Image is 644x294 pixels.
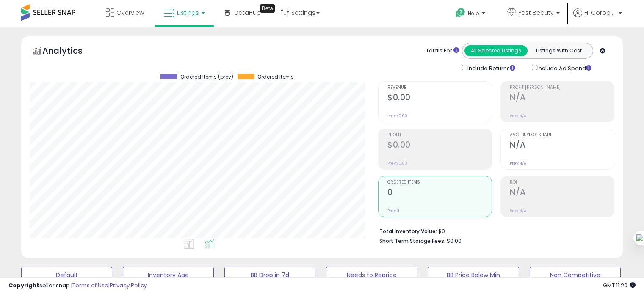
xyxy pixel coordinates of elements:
span: $0.00 [447,237,462,245]
span: Profit [387,133,492,137]
span: Avg. Buybox Share [510,133,614,137]
button: All Selected Listings [464,45,528,56]
a: Terms of Use [72,281,108,289]
button: BB Price Below Min [428,267,519,283]
div: Include Ad Spend [525,63,605,73]
span: Revenue [387,85,492,90]
h2: $0.00 [387,140,492,151]
span: Hi Corporate [584,8,616,17]
button: BB Drop in 7d [224,267,315,283]
button: Inventory Age [123,267,214,283]
span: ROI [510,180,614,185]
div: Totals For [426,47,459,55]
b: Short Term Storage Fees: [379,237,445,245]
i: Get Help [455,8,466,18]
small: Prev: 0 [387,208,399,213]
small: Prev: $0.00 [387,161,407,166]
button: Default [21,267,112,283]
small: Prev: N/A [510,208,526,213]
h2: $0.00 [387,93,492,104]
span: Ordered Items [257,74,294,80]
a: Hi Corporate [573,8,622,27]
small: Prev: N/A [510,161,526,166]
div: seller snap | | [8,282,147,290]
strong: Copyright [8,281,39,289]
button: Listings With Cost [527,45,590,56]
span: Fast Beauty [518,8,554,17]
span: Overview [116,8,144,17]
span: Ordered Items [387,180,492,185]
li: $0 [379,225,608,236]
b: Total Inventory Value: [379,228,437,235]
span: Ordered Items (prev) [180,74,233,80]
div: Tooltip anchor [260,4,275,13]
h2: N/A [510,140,614,151]
h2: N/A [510,93,614,104]
button: Non Competitive [530,267,621,283]
button: Needs to Reprice [326,267,417,283]
h2: N/A [510,187,614,199]
h2: 0 [387,187,492,199]
small: Prev: $0.00 [387,113,407,118]
span: Help [468,10,479,17]
span: Listings [177,8,199,17]
span: DataHub [234,8,261,17]
a: Privacy Policy [110,281,147,289]
div: Include Returns [456,63,525,73]
span: 2025-08-18 11:20 GMT [603,281,636,289]
a: Help [449,1,494,27]
span: Profit [PERSON_NAME] [510,85,614,90]
h5: Analytics [42,45,99,59]
small: Prev: N/A [510,113,526,118]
